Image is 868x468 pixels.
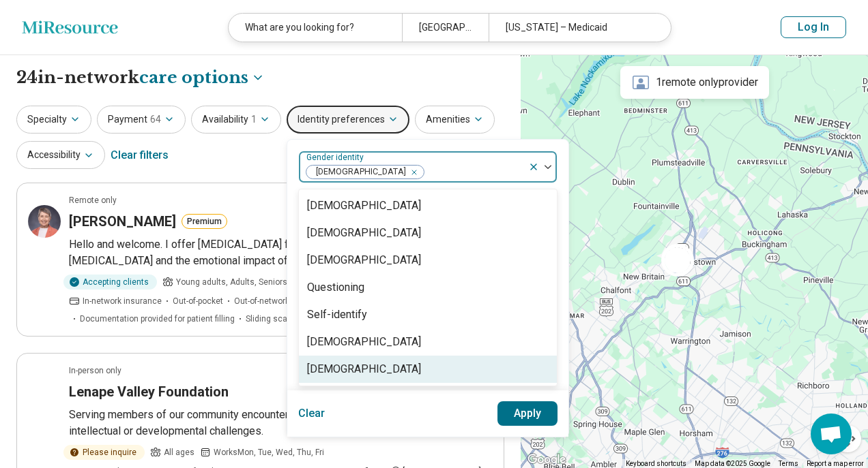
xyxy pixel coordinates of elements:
span: Out-of-pocket [173,295,223,307]
h3: Lenape Valley Foundation [69,382,229,401]
div: Please inquire [63,445,145,460]
div: Open chat [811,414,852,454]
div: 1 remote only provider [620,66,769,99]
span: Documentation provided for patient filling [80,313,235,325]
span: 1 [251,112,257,127]
h1: 24 in-network [16,66,265,89]
button: Amenities [415,106,495,134]
p: Serving members of our community encountering mental health, substance use, intellectual or devel... [69,407,493,439]
span: In-network insurance [83,295,162,307]
button: Log In [781,16,846,38]
div: What are you looking for? [229,14,402,42]
button: Identity preferences [287,106,409,134]
span: [DEMOGRAPHIC_DATA] [306,166,410,178]
div: Clear filters [111,139,169,172]
span: All ages [164,446,194,458]
label: Gender identity [306,153,366,162]
div: [DEMOGRAPHIC_DATA] [307,198,421,214]
button: Specialty [16,106,91,134]
p: Remote only [69,194,117,206]
div: [GEOGRAPHIC_DATA], [GEOGRAPHIC_DATA] [402,14,489,42]
div: Questioning [307,279,364,296]
button: Care options [139,66,265,89]
span: Young adults, Adults, Seniors (65 or older) [176,276,335,288]
span: Out-of-network insurance [234,295,330,307]
div: Self-identify [307,307,367,323]
div: Accepting clients [63,275,157,290]
span: Map data ©2025 Google [695,460,770,467]
button: Availability1 [191,106,281,134]
button: Premium [182,214,227,229]
button: Clear [298,401,325,426]
span: care options [139,66,248,89]
h3: [PERSON_NAME] [69,212,176,231]
div: [US_STATE] – Medicaid [489,14,662,42]
div: [DEMOGRAPHIC_DATA] [307,361,421,377]
button: Apply [497,401,558,426]
button: Payment64 [97,106,186,134]
a: Terms (opens in new tab) [779,460,798,467]
div: [DEMOGRAPHIC_DATA] [307,252,421,268]
button: Accessibility [16,141,105,169]
p: In-person only [69,364,121,377]
span: Sliding scale [246,313,294,325]
a: Report a map error [807,460,864,467]
p: Hello and welcome. I offer [MEDICAL_DATA] for a range of mental health needs including [MEDICAL_D... [69,236,493,269]
span: Works Mon, Tue, Wed, Thu, Fri [214,446,324,458]
div: [DEMOGRAPHIC_DATA] [307,225,421,241]
span: 64 [150,112,161,127]
div: [DEMOGRAPHIC_DATA] [307,334,421,350]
